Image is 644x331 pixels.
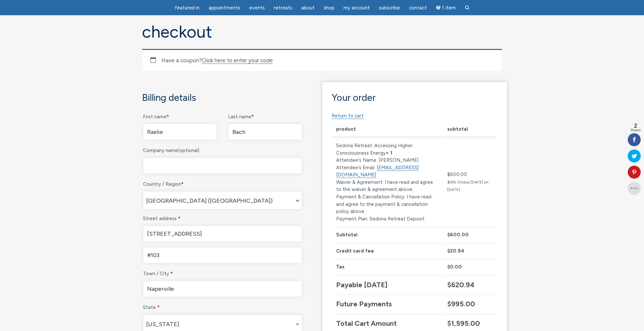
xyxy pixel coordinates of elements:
[344,5,370,11] span: My Account
[171,2,204,14] a: featured in
[142,23,502,41] h1: Checkout
[447,319,480,327] bdi: 1,595.00
[630,123,641,129] span: 2
[447,300,451,308] span: $
[409,5,427,11] span: Contact
[143,226,302,242] input: House number and street name
[228,112,302,122] label: Last name
[447,171,467,177] bdi: 600.00
[209,5,240,11] span: Appointments
[332,92,497,103] h3: Your order
[447,264,450,270] span: $
[336,157,378,164] dt: Attendee's Name:
[336,179,384,186] dt: Waiver & Agreement:
[178,148,200,153] span: (optional)
[143,192,302,209] span: Country / Region
[447,171,450,177] span: $
[447,319,451,327] span: $
[143,112,217,122] label: First name
[333,138,443,226] td: Sedona Retreat: Accessing Higher Consciousness Energy
[301,5,315,11] span: About
[447,180,463,184] bdi: 995.00
[336,179,439,193] p: I have read and agree to the waiver & agreement above.
[202,57,273,64] a: Enter your coupon code
[436,5,442,11] i: Cart
[143,214,302,223] label: Street address
[336,193,439,215] p: I have read and agree to the payment & cancellation policy above.
[249,5,265,11] span: Events
[333,227,443,242] th: Subtotal
[447,248,450,254] span: $
[447,232,450,238] span: $
[442,6,456,10] span: 1 item
[379,5,400,11] span: Subscribe
[143,179,302,189] label: Country / Region
[336,193,406,201] dt: Payment & Cancellation Policy:
[175,5,200,11] span: featured in
[405,2,431,14] a: Contact
[333,259,443,275] th: Tax
[447,280,474,289] bdi: 620.94
[274,5,292,11] span: Retreats
[298,2,319,14] a: About
[336,164,376,171] dt: Attendee's Email:
[336,215,439,223] p: Sedona Retreat Deposit
[245,2,269,14] a: Events
[336,215,369,223] dt: Payment Plan:
[447,180,488,192] small: due [DATE] on [DATE]
[375,2,404,14] a: Subscribe
[336,165,419,178] a: [EMAIL_ADDRESS][DOMAIN_NAME]
[205,2,244,14] a: Appointments
[142,49,502,71] div: Have a coupon?
[336,157,439,164] p: [PERSON_NAME]
[386,150,392,156] strong: × 1
[447,232,469,238] bdi: 600.00
[143,146,302,155] label: Company name
[144,192,301,209] span: United States (US)
[447,180,450,184] span: $
[447,280,451,289] span: $
[630,129,641,132] span: Shares
[333,275,443,294] th: Payable [DATE]
[320,2,338,14] a: Shop
[432,1,460,14] a: Cart1 item
[333,243,443,259] th: Credit card fee
[443,122,497,137] th: Subtotal
[332,113,364,119] a: Return to cart
[143,247,302,263] input: Apartment, suite, unit, etc. (optional)
[324,5,334,11] span: Shop
[447,300,475,308] bdi: 995.00
[333,294,443,313] th: Future Payments
[340,2,374,14] a: My Account
[270,2,296,14] a: Retreats
[143,269,302,278] label: Town / City
[333,122,443,137] th: Product
[447,248,464,254] bdi: 20.94
[447,264,462,270] bdi: 0.00
[142,92,303,103] h3: Billing details
[143,302,302,312] label: State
